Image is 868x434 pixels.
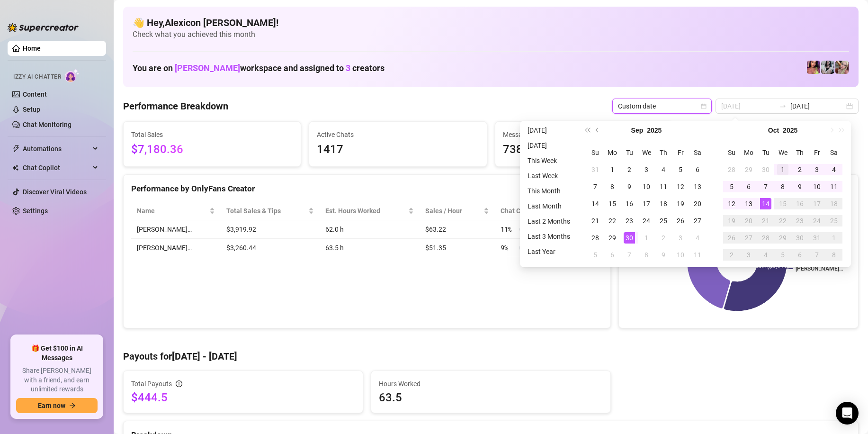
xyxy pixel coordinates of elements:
[624,232,635,244] div: 30
[825,212,842,229] td: 2025-10-25
[825,246,842,263] td: 2025-11-08
[604,161,621,178] td: 2025-09-01
[23,141,90,156] span: Automations
[641,232,652,244] div: 1
[774,144,791,161] th: We
[774,195,791,212] td: 2025-10-15
[825,178,842,195] td: 2025-10-11
[226,206,306,216] span: Total Sales & Tips
[638,178,655,195] td: 2025-09-10
[811,198,823,209] div: 17
[123,350,859,363] h4: Payouts for [DATE] - [DATE]
[692,164,703,175] div: 6
[641,181,652,192] div: 10
[123,99,228,113] h4: Performance Breakdown
[757,195,774,212] td: 2025-10-14
[655,195,672,212] td: 2025-09-18
[740,195,757,212] td: 2025-10-13
[757,178,774,195] td: 2025-10-07
[723,144,740,161] th: Su
[794,181,805,192] div: 9
[740,144,757,161] th: Mo
[760,181,771,192] div: 7
[501,224,516,235] span: 11 %
[740,178,757,195] td: 2025-10-06
[13,72,61,81] span: Izzy AI Chatter
[689,246,706,263] td: 2025-10-11
[808,178,825,195] td: 2025-10-10
[587,195,604,212] td: 2025-09-14
[524,216,574,227] li: Last 2 Months
[607,249,618,261] div: 6
[641,215,652,226] div: 24
[743,181,754,192] div: 6
[604,229,621,246] td: 2025-09-29
[835,61,849,74] img: Anna
[723,212,740,229] td: 2025-10-19
[131,390,355,405] span: $444.5
[587,212,604,229] td: 2025-09-21
[638,161,655,178] td: 2025-09-03
[655,246,672,263] td: 2025-10-09
[23,207,48,215] a: Settings
[655,212,672,229] td: 2025-09-25
[726,164,737,175] div: 28
[726,215,737,226] div: 19
[317,129,479,140] span: Active Chats
[590,164,601,175] div: 31
[175,63,240,73] span: [PERSON_NAME]
[604,212,621,229] td: 2025-09-22
[133,63,385,73] h1: You are on workspace and assigned to creators
[689,144,706,161] th: Sa
[638,212,655,229] td: 2025-09-24
[503,129,665,140] span: Messages Sent
[658,181,669,192] div: 11
[779,102,787,110] span: swap-right
[604,178,621,195] td: 2025-09-08
[777,181,788,192] div: 8
[743,249,754,261] div: 3
[675,232,686,244] div: 3
[774,229,791,246] td: 2025-10-29
[675,181,686,192] div: 12
[621,195,638,212] td: 2025-09-16
[689,212,706,229] td: 2025-09-27
[320,220,420,239] td: 62.0 h
[760,164,771,175] div: 30
[23,160,90,175] span: Chat Copilot
[658,164,669,175] div: 4
[808,161,825,178] td: 2025-10-03
[807,61,820,74] img: GODDESS
[587,144,604,161] th: Su
[672,144,689,161] th: Fr
[692,198,703,209] div: 20
[774,178,791,195] td: 2025-10-08
[624,181,635,192] div: 9
[131,129,293,140] span: Total Sales
[587,178,604,195] td: 2025-09-07
[587,229,604,246] td: 2025-09-28
[604,144,621,161] th: Mo
[740,161,757,178] td: 2025-09-29
[624,198,635,209] div: 16
[726,249,737,261] div: 2
[791,212,808,229] td: 2025-10-23
[590,181,601,192] div: 7
[743,164,754,175] div: 29
[760,215,771,226] div: 21
[420,220,495,239] td: $63.22
[607,164,618,175] div: 1
[524,200,574,212] li: Last Month
[790,101,844,111] input: End date
[760,232,771,244] div: 28
[624,164,635,175] div: 2
[379,379,603,389] span: Hours Worked
[777,215,788,226] div: 22
[808,212,825,229] td: 2025-10-24
[808,195,825,212] td: 2025-10-17
[672,195,689,212] td: 2025-09-19
[590,198,601,209] div: 14
[131,220,221,239] td: [PERSON_NAME]…
[836,402,859,425] div: Open Intercom Messenger
[69,402,76,409] span: arrow-right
